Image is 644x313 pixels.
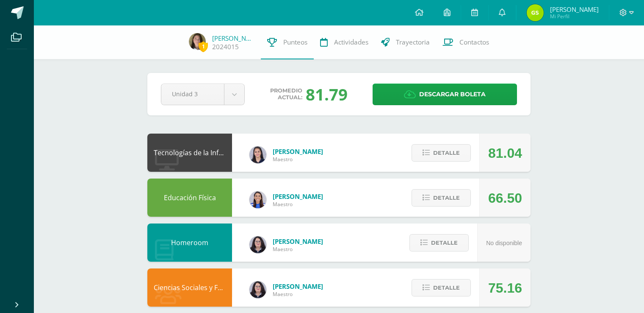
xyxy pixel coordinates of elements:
[436,25,495,59] a: Contactos
[396,38,430,47] span: Trayectoria
[147,179,232,217] div: Educación Física
[373,84,517,105] a: Descargar boleta
[550,5,599,14] span: [PERSON_NAME]
[488,134,522,172] div: 81.04
[261,25,314,59] a: Punteos
[527,4,544,21] img: 4f37302272b6e5e19caeb0d4110de8ad.png
[306,83,348,105] div: 81.79
[433,280,460,296] span: Detalle
[433,190,460,206] span: Detalle
[172,84,213,104] span: Unidad 3
[273,291,323,298] span: Maestro
[486,240,522,246] span: No disponible
[283,38,307,47] span: Punteos
[431,235,458,251] span: Detalle
[249,236,266,253] img: f270ddb0ea09d79bf84e45c6680ec463.png
[375,25,436,59] a: Trayectoria
[212,42,239,51] a: 2024015
[147,268,232,307] div: Ciencias Sociales y Formación Ciudadana
[314,25,375,59] a: Actividades
[212,34,254,42] a: [PERSON_NAME]
[412,144,471,162] button: Detalle
[550,13,599,20] span: Mi Perfil
[189,33,206,50] img: e08a0b041e071eaff6e77b76947cdb58.png
[488,179,522,217] div: 66.50
[273,237,323,246] span: [PERSON_NAME]
[273,282,323,291] span: [PERSON_NAME]
[433,145,460,161] span: Detalle
[334,38,368,47] span: Actividades
[249,281,266,298] img: f270ddb0ea09d79bf84e45c6680ec463.png
[409,234,469,252] button: Detalle
[147,134,232,172] div: Tecnologías de la Información y Comunicación: Computación
[412,189,471,207] button: Detalle
[199,41,208,52] span: 1
[147,224,232,262] div: Homeroom
[412,279,471,296] button: Detalle
[273,192,323,201] span: [PERSON_NAME]
[419,84,486,105] span: Descargar boleta
[459,38,489,47] span: Contactos
[488,269,522,307] div: 75.16
[270,87,302,101] span: Promedio actual:
[273,246,323,253] span: Maestro
[161,84,244,105] a: Unidad 3
[273,201,323,208] span: Maestro
[273,147,323,156] span: [PERSON_NAME]
[273,156,323,163] span: Maestro
[249,191,266,208] img: 0eea5a6ff783132be5fd5ba128356f6f.png
[249,146,266,163] img: dbcf09110664cdb6f63fe058abfafc14.png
